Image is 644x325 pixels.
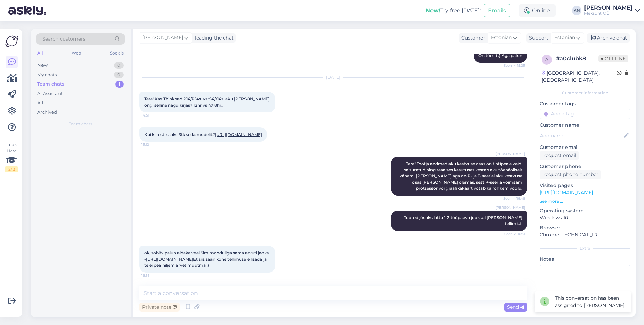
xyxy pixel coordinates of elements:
span: 16:53 [141,273,167,278]
button: Emails [484,4,510,17]
div: Look Here [5,142,18,172]
span: Estonian [491,34,512,42]
div: Online [519,4,556,17]
div: AI Assistant [37,90,63,97]
input: Add name [540,132,623,139]
img: Askly Logo [5,35,18,48]
div: My chats [37,72,57,78]
p: Customer phone [540,163,630,170]
span: 14:51 [141,113,167,118]
span: Seen ✓ 16:48 [499,196,525,201]
div: [PERSON_NAME] [584,5,632,11]
span: ok, sobib. palun aidake veel Sim mooduliga sama arvuti jaoks - Et siis saan kohe tellimusele lisa... [144,250,270,268]
span: [PERSON_NAME] [496,205,525,210]
div: 1 [115,81,124,88]
span: Tooted jõuaks lattu 1-2 tööpäeva jooksul [PERSON_NAME] tellimist. [404,215,523,226]
p: Chrome [TECHNICAL_ID] [540,231,630,238]
span: Kui kiiresti saaks 3tk seda mudelit? [144,132,262,137]
div: Extra [540,245,630,251]
span: Send [507,304,524,310]
div: Team chats [37,81,64,88]
span: Team chats [69,121,92,127]
span: 15:12 [141,142,167,147]
div: Web [70,49,82,58]
div: Socials [108,49,125,58]
div: Support [526,34,548,42]
div: All [37,99,43,106]
p: Customer email [540,144,630,151]
div: Archive chat [587,33,630,43]
span: Seen ✓ 15:25 [499,63,525,68]
span: [PERSON_NAME] [496,151,525,156]
div: [DATE] [139,74,527,80]
p: Browser [540,224,630,231]
div: Archived [37,109,57,116]
div: AN [572,6,581,15]
div: Fleksont OÜ [584,11,632,16]
span: On tõesti :) Aga palun [478,53,522,58]
p: Customer tags [540,100,630,107]
p: Notes [540,256,630,263]
input: Add a tag [540,109,630,119]
p: See more ... [540,198,630,204]
div: All [36,49,44,58]
span: Tere! Tootja andmed aku kestvuse osas on tihtipeale veidi paisutatud ning reaalses kasutuses kest... [400,161,523,191]
div: Customer information [540,90,630,96]
p: Operating system [540,207,630,214]
span: Seen ✓ 16:51 [499,231,525,236]
div: [GEOGRAPHIC_DATA], [GEOGRAPHIC_DATA] [542,69,617,84]
div: Try free [DATE]: [426,6,481,15]
span: Offline [598,55,628,62]
span: Tere! Kas Thinkpad P14/P14s vs t14/t14s aku [PERSON_NAME] ongi selline nagu kirjas? 12hr vs 17/18... [144,96,271,108]
div: New [37,62,48,69]
b: New! [426,7,440,14]
div: Private note [139,303,180,312]
span: Estonian [554,34,575,42]
a: [URL][DOMAIN_NAME] [540,189,593,196]
div: leading the chat [192,34,234,42]
p: Visited pages [540,182,630,189]
div: # a0clubk8 [556,55,598,63]
div: Request email [540,151,579,160]
div: 0 [114,72,124,78]
p: Windows 10 [540,214,630,221]
a: [URL][DOMAIN_NAME] [146,257,193,262]
div: 2 / 3 [5,166,18,172]
a: [URL][DOMAIN_NAME] [215,132,262,137]
div: 0 [114,62,124,69]
span: [PERSON_NAME] [142,34,183,42]
div: Customer [459,34,485,42]
a: [PERSON_NAME]Fleksont OÜ [584,5,640,16]
div: Request phone number [540,170,601,179]
span: Search customers [42,35,85,43]
div: This conversation has been assigned to [PERSON_NAME] [555,295,626,309]
span: a [545,57,548,62]
p: Customer name [540,122,630,129]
